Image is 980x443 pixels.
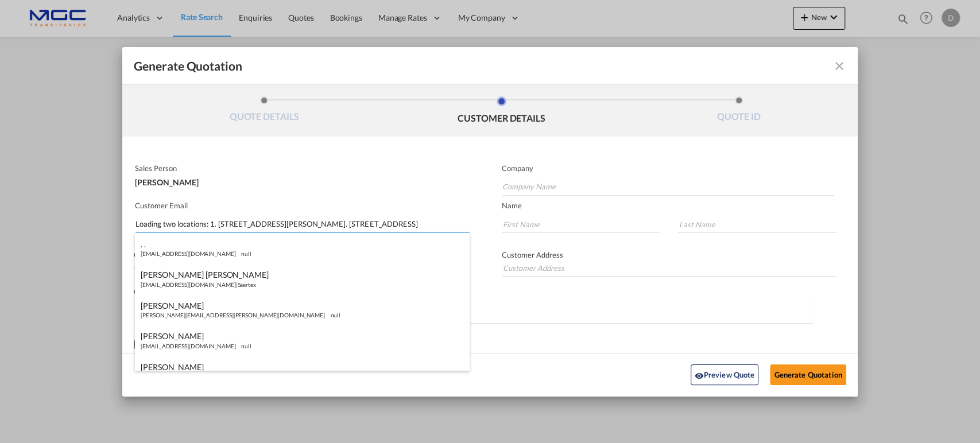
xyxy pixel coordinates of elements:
[502,216,660,233] input: First Name
[678,216,836,233] input: Last Name
[620,96,857,127] li: QUOTE ID
[502,201,858,210] p: Name
[135,216,470,233] input: Search by Customer Name/Email Id/Company
[502,178,835,196] input: Company Name
[383,96,620,127] li: CUSTOMER DETAILS
[134,339,270,350] md-checkbox: Checkbox No Ink
[135,173,467,186] div: [PERSON_NAME]
[145,96,382,127] li: QUOTE DETAILS
[134,59,242,73] span: Generate Quotation
[691,364,759,385] button: icon-eyePreview Quote
[832,59,846,73] md-icon: icon-close fg-AAA8AD cursor m-0
[135,164,467,173] p: Sales Person
[770,364,846,385] button: Generate Quotation
[502,164,835,173] p: Company
[134,287,812,296] p: CC Emails
[502,259,836,277] input: Customer Address
[134,301,812,323] md-chips-wrap: Chips container. Enter the text area, then type text, and press enter to add a chip.
[695,371,704,380] md-icon: icon-eye
[134,259,467,277] input: Contact Number
[502,250,563,259] span: Customer Address
[134,250,467,259] p: Contact
[135,201,470,210] p: Customer Email
[122,47,857,397] md-dialog: Generate QuotationQUOTE ...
